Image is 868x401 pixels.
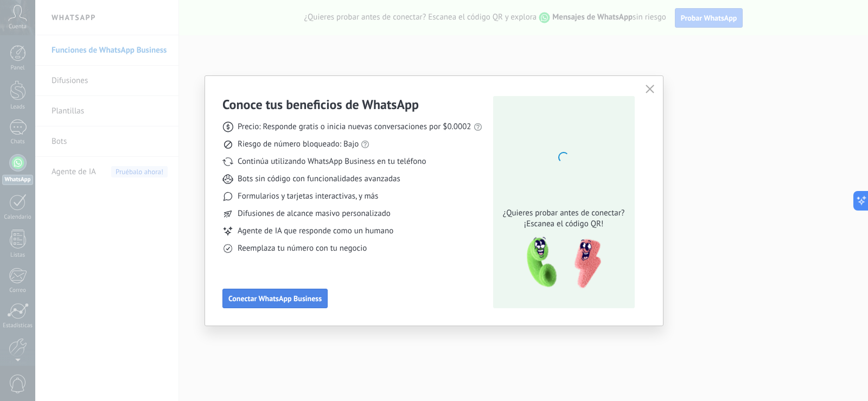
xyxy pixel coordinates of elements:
span: Continúa utilizando WhatsApp Business en tu teléfono [238,156,426,167]
span: Bots sin código con funcionalidades avanzadas [238,174,400,184]
span: Agente de IA que responde como un humano [238,226,393,237]
span: Riesgo de número bloqueado: Bajo [238,139,359,150]
span: Reemplaza tu número con tu negocio [238,243,367,254]
button: Conectar WhatsApp Business [222,289,328,308]
h3: Conoce tus beneficios de WhatsApp [222,96,419,113]
span: ¿Quieres probar antes de conectar? [500,208,628,219]
span: Precio: Responde gratis o inicia nuevas conversaciones por $0.0002 [238,122,471,132]
span: Conectar WhatsApp Business [228,295,322,302]
span: Formularios y tarjetas interactivas, y más [238,191,378,202]
span: ¡Escanea el código QR! [500,219,628,230]
span: Difusiones de alcance masivo personalizado [238,208,391,219]
img: qr-pic-1x.png [518,234,603,292]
